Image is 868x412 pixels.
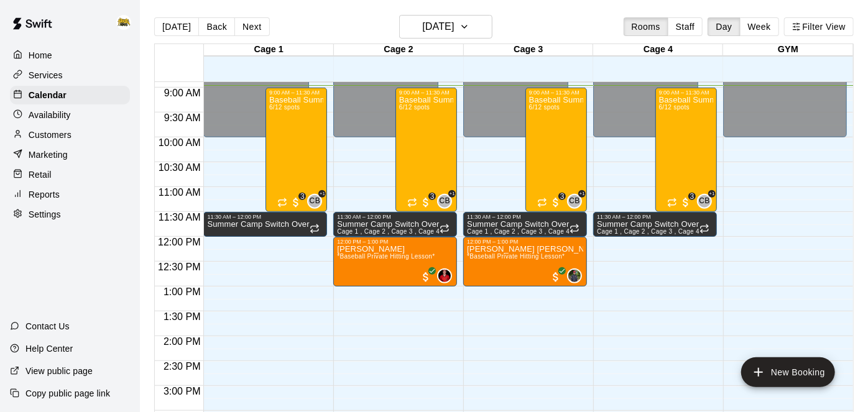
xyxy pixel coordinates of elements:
[680,196,692,209] span: 3 / 6 customers have paid
[399,89,453,96] div: 9:00 AM – 11:30 AM
[269,104,300,111] span: 6/12 spots filled
[593,212,717,237] div: 11:30 AM – 12:00 PM: Summer Camp Switch Over
[337,253,435,260] span: *Baseball Private Hitting Lesson*
[265,88,327,212] div: 9:00 AM – 11:30 AM: Baseball Summer Camp (AM) Aug 18, 19, 20, 21 Ages 8 - 13
[741,357,835,387] button: add
[668,17,703,36] button: Staff
[699,224,709,234] span: Recurring event
[567,268,582,283] div: Aiden Cutrell
[420,196,432,209] span: 3 / 6 customers have paid
[160,286,204,297] span: 1:00 PM
[298,193,306,200] span: 3
[155,237,203,247] span: 12:00 PM
[697,194,712,209] div: Chase Beauregard
[442,268,452,283] span: Kayden Beauregard
[269,89,323,96] div: 9:00 AM – 11:30 AM
[161,88,204,98] span: 9:00 AM
[395,88,457,212] div: 9:00 AM – 11:30 AM: Baseball Summer Camp (AM) Aug 18, 19, 20, 21 Ages 8 - 13
[448,190,456,198] span: +1
[29,149,68,161] p: Marketing
[10,106,130,124] a: Availability
[740,17,779,36] button: Week
[525,88,587,212] div: 9:00 AM – 11:30 AM: Baseball Summer Camp (AM) Aug 18, 19, 20, 21 Ages 8 - 13
[207,214,323,220] div: 11:30 AM – 12:00 PM
[10,205,130,224] a: Settings
[29,69,63,81] p: Services
[10,185,130,204] div: Reports
[399,15,492,39] button: [DATE]
[537,198,547,208] span: Recurring event
[333,212,457,237] div: 11:30 AM – 12:00 PM: Summer Camp Switch Over
[155,262,203,272] span: 12:30 PM
[463,237,587,286] div: 12:00 PM – 1:00 PM: Kesler Rodgers
[567,194,582,209] div: Chase Beauregard
[204,44,334,56] div: Cage 1
[29,188,60,201] p: Reports
[10,165,130,184] a: Retail
[708,17,740,36] button: Day
[161,112,204,123] span: 9:30 AM
[10,46,130,65] a: Home
[155,137,204,148] span: 10:00 AM
[334,44,464,56] div: Cage 2
[25,320,70,332] p: Contact Us
[10,145,130,164] a: Marketing
[723,44,853,56] div: GYM
[593,44,723,56] div: Cage 4
[428,193,436,200] span: 3
[10,86,130,104] a: Calendar
[234,17,269,36] button: Next
[702,194,712,209] span: Chase Beauregard & 1 other
[464,44,594,56] div: Cage 3
[29,89,67,101] p: Calendar
[155,187,204,198] span: 11:00 AM
[25,365,93,377] p: View public page
[154,17,199,36] button: [DATE]
[467,253,565,260] span: *Baseball Private Hitting Lesson*
[438,270,451,282] img: Kayden Beauregard
[290,196,302,209] span: 3 / 6 customers have paid
[467,214,583,220] div: 11:30 AM – 12:00 PM
[569,195,579,208] span: CB
[10,66,130,85] a: Services
[437,194,452,209] div: Chase Beauregard
[437,268,452,283] div: Kayden Beauregard
[440,195,450,208] span: CB
[463,212,587,237] div: 11:30 AM – 12:00 PM: Summer Camp Switch Over
[572,194,582,209] span: Chase Beauregard & 1 other
[203,212,327,237] div: 11:30 AM – 12:00 PM: Summer Camp Switch Over
[558,193,566,200] span: 3
[407,198,417,208] span: Recurring event
[570,224,579,234] span: Recurring event
[307,194,322,209] div: Chase Beauregard
[160,386,204,396] span: 3:00 PM
[550,196,562,209] span: 3 / 6 customers have paid
[337,228,440,235] span: Cage 1 , Cage 2 , Cage 3 , Cage 4
[529,104,560,111] span: 6/12 spots filled
[155,212,204,222] span: 11:30 AM
[312,194,322,209] span: Chase Beauregard & 1 other
[699,195,709,208] span: CB
[467,239,583,245] div: 12:00 PM – 1:00 PM
[337,239,453,245] div: 12:00 PM – 1:00 PM
[688,193,696,200] span: 3
[160,311,204,322] span: 1:30 PM
[29,109,71,121] p: Availability
[440,224,450,234] span: Recurring event
[10,126,130,144] a: Customers
[420,271,432,283] span: All customers have paid
[659,104,690,111] span: 6/12 spots filled
[29,129,72,141] p: Customers
[624,17,668,36] button: Rooms
[568,270,581,282] img: Aiden Cutrell
[333,237,457,286] div: 12:00 PM – 1:00 PM: Will Atchison
[578,190,586,198] span: +1
[784,17,854,36] button: Filter View
[597,214,713,220] div: 11:30 AM – 12:00 PM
